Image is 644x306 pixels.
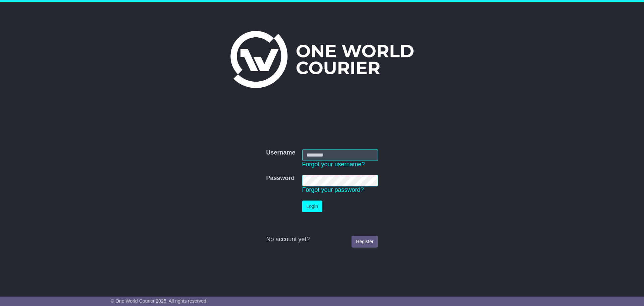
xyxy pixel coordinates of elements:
button: Login [302,201,322,212]
span: © One World Courier 2025. All rights reserved. [111,298,208,304]
a: Register [352,236,378,248]
div: No account yet? [266,236,378,243]
a: Forgot your password? [302,186,364,193]
a: Forgot your username? [302,161,365,168]
img: One World [230,31,414,88]
label: Password [266,175,294,182]
label: Username [266,149,295,157]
